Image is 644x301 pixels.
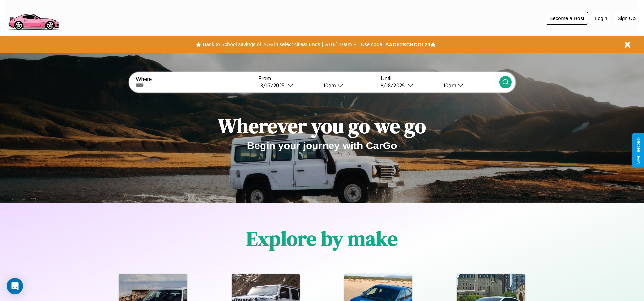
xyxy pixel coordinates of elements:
[246,225,398,252] h1: Explore by make
[258,76,377,82] label: From
[381,82,408,89] div: 8 / 18 / 2025
[260,82,288,89] div: 8 / 17 / 2025
[320,82,338,89] div: 10am
[546,12,588,25] button: Become a Host
[591,12,611,24] button: Login
[636,137,641,164] div: Give Feedback
[440,82,458,89] div: 10am
[258,82,318,89] button: 8/17/2025
[7,278,23,294] div: Open Intercom Messenger
[5,3,62,32] img: logo
[318,82,377,89] button: 10am
[385,42,430,48] b: BACK2SCHOOL20
[614,12,639,24] button: Sign Up
[136,76,254,82] label: Where
[381,76,499,82] label: Until
[438,82,499,89] button: 10am
[201,40,385,49] button: Back to School savings of 20% in select cities! Ends [DATE] 10am PT.Use code:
